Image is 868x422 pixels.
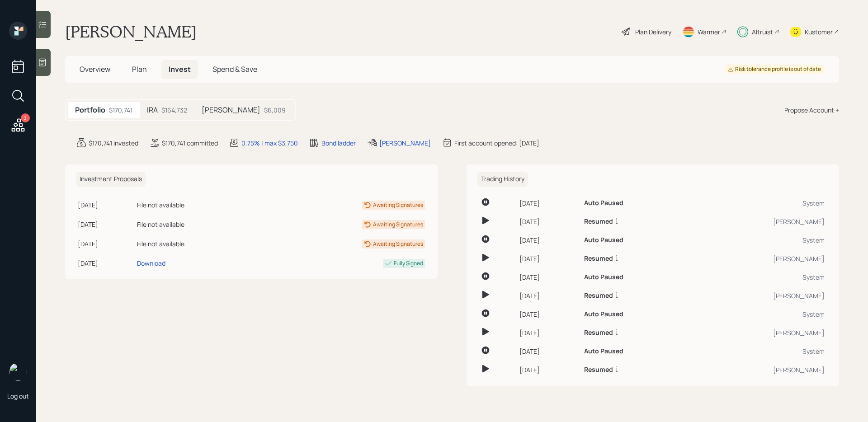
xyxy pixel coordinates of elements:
div: Bond ladder [321,138,356,148]
div: File not available [137,200,260,210]
span: Plan [132,64,147,74]
div: [PERSON_NAME] [693,217,825,226]
div: Download [137,258,165,268]
h6: Resumed [584,218,613,225]
div: [DATE] [78,239,133,249]
div: [DATE] [519,328,577,338]
div: [DATE] [519,217,577,226]
div: [DATE] [519,291,577,300]
h6: Resumed [584,329,613,337]
div: Log out [7,392,29,400]
div: [PERSON_NAME] [693,328,825,338]
h6: Investment Proposals [76,172,146,187]
h5: Portfolio [75,106,105,114]
div: Plan Delivery [635,27,671,37]
div: $164,732 [161,105,187,115]
div: [DATE] [78,220,133,229]
div: [DATE] [519,365,577,375]
div: $170,741 invested [89,138,138,148]
div: [PERSON_NAME] [693,254,825,263]
div: Warmer [698,27,720,37]
span: Invest [169,64,191,74]
h6: Auto Paused [584,236,623,244]
div: First account opened: [DATE] [454,138,539,148]
div: [DATE] [519,254,577,263]
div: File not available [137,239,260,249]
img: sami-boghos-headshot.png [9,363,27,381]
div: [PERSON_NAME] [693,365,825,375]
div: Awaiting Signatures [373,220,423,229]
span: Spend & Save [212,64,257,74]
h6: Resumed [584,292,613,300]
h6: Resumed [584,255,613,263]
h6: Trading History [477,172,528,187]
div: [DATE] [78,258,133,268]
h5: [PERSON_NAME] [202,106,260,114]
div: 0.75% | max $3,750 [241,138,298,148]
div: [DATE] [519,198,577,208]
h5: IRA [147,106,158,114]
div: Kustomer [805,27,833,37]
div: [DATE] [519,272,577,282]
div: [DATE] [519,347,577,356]
div: System [693,235,825,245]
div: Fully Signed [394,259,423,267]
h6: Auto Paused [584,347,623,355]
h6: Auto Paused [584,199,623,207]
div: File not available [137,220,260,229]
div: System [693,309,825,319]
div: [DATE] [519,235,577,245]
div: $170,741 [109,105,132,115]
div: [PERSON_NAME] [379,138,431,148]
div: $6,009 [264,105,286,115]
div: Altruist [752,27,773,37]
div: 3 [21,113,30,122]
span: Overview [80,64,110,74]
div: [DATE] [78,200,133,210]
div: System [693,347,825,356]
div: Propose Account + [784,105,839,115]
h1: [PERSON_NAME] [65,22,197,42]
div: $170,741 committed [162,138,218,148]
div: Awaiting Signatures [373,240,423,248]
div: Risk tolerance profile is out of date [728,66,821,73]
h6: Auto Paused [584,310,623,318]
div: Awaiting Signatures [373,201,423,209]
div: [PERSON_NAME] [693,291,825,300]
div: [DATE] [519,309,577,319]
div: System [693,272,825,282]
div: System [693,198,825,208]
h6: Resumed [584,366,613,374]
h6: Auto Paused [584,273,623,281]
